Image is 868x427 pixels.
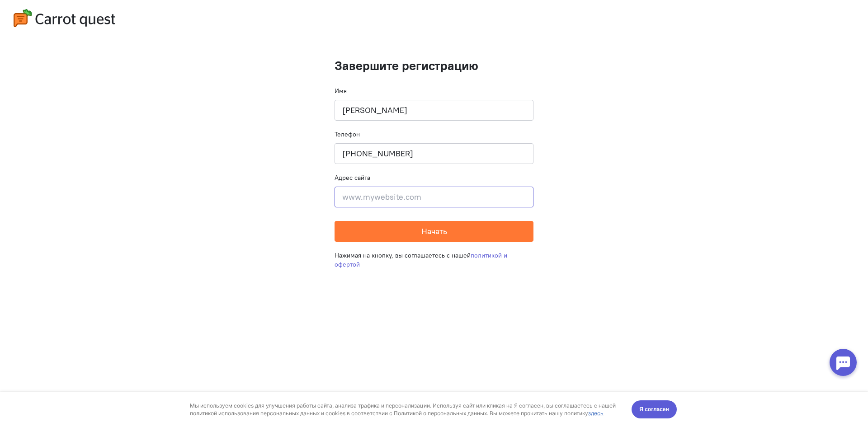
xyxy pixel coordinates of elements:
[335,143,533,164] input: +79001110101
[190,10,621,25] div: Мы используем cookies для улучшения работы сайта, анализа трафика и персонализации. Используя сай...
[335,173,370,182] label: Адрес сайта
[335,100,533,121] input: Ваше имя
[588,18,604,25] a: здесь
[639,13,669,22] span: Я согласен
[335,187,533,207] input: www.mywebsite.com
[632,9,677,27] button: Я согласен
[335,242,533,278] div: Нажимая на кнопку, вы соглашаетесь с нашей
[335,251,507,268] a: политикой и офертой
[421,226,447,236] span: Начать
[335,130,360,139] label: Телефон
[335,59,533,73] h1: Завершите регистрацию
[335,221,533,242] button: Начать
[14,9,115,27] img: carrot-quest-logo.svg
[335,86,347,95] label: Имя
